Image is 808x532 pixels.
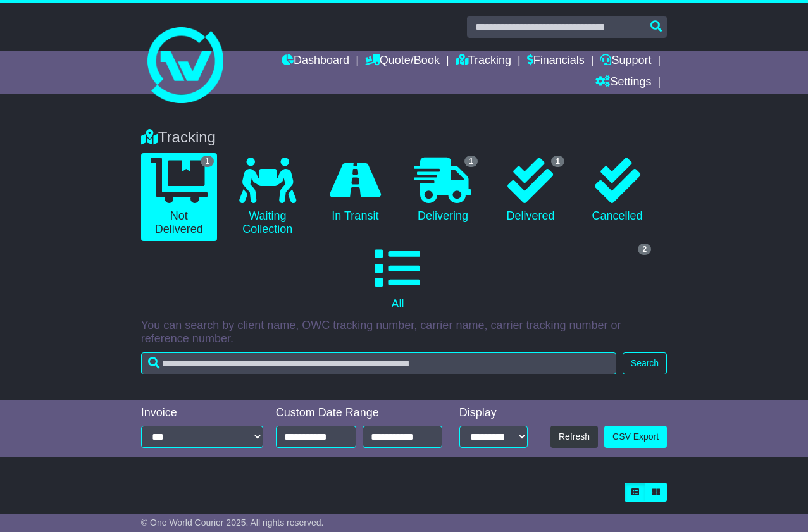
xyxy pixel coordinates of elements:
div: Custom Date Range [276,406,443,420]
a: 1 Delivered [494,153,568,228]
a: Waiting Collection [230,153,306,241]
button: Search [623,352,667,374]
a: 1 Delivering [405,153,481,228]
a: CSV Export [604,426,667,448]
a: Settings [595,72,651,94]
span: 2 [638,244,651,255]
span: 1 [551,156,564,167]
div: Tracking [135,128,673,147]
div: Display [459,406,528,420]
a: Cancelled [580,153,654,228]
a: In Transit [318,153,392,228]
a: Dashboard [282,51,349,72]
a: Financials [527,51,585,72]
button: Refresh [550,426,598,448]
div: Invoice [141,406,263,420]
p: You can search by client name, OWC tracking number, carrier name, carrier tracking number or refe... [141,319,667,346]
a: Quote/Book [365,51,440,72]
span: © One World Courier 2025. All rights reserved. [141,517,324,528]
span: 1 [464,156,478,167]
a: Support [600,51,651,72]
a: 2 All [141,241,654,316]
a: Tracking [456,51,511,72]
a: 1 Not Delivered [141,153,217,241]
span: 1 [201,156,214,167]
